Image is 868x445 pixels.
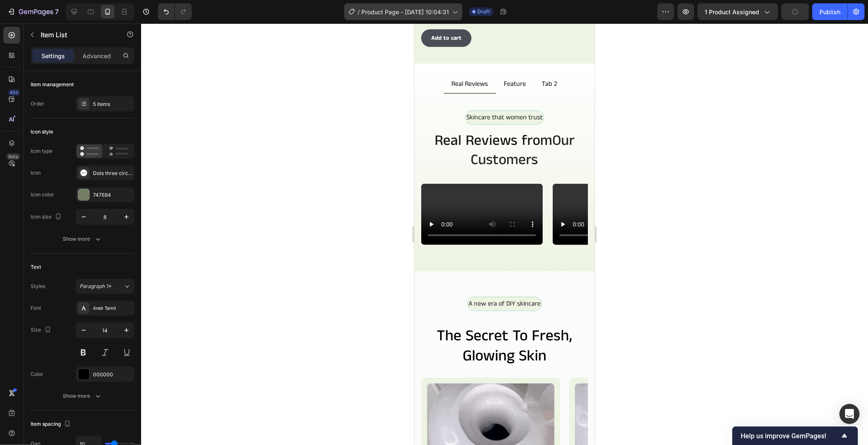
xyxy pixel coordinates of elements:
p: Item List [41,30,112,40]
span: 1 product assigned [705,8,759,16]
div: Undo/Redo [158,3,192,20]
div: Dots three circle filled [93,170,132,177]
p: A new era of DIY skincare [54,275,126,287]
span: Paragraph 1* [80,283,111,290]
div: Anek Tamil [93,305,132,312]
span: Product Page - [DATE] 10:04:31 [361,8,449,16]
button: 7 [3,3,62,20]
div: Icon type [31,147,52,155]
div: Item spacing [31,419,72,430]
div: 5 items [93,100,132,108]
iframe: Design area [415,23,595,445]
div: Icon size [31,211,63,223]
div: Icon [31,169,41,177]
div: Publish [819,8,840,16]
video: Video [138,160,260,221]
h2: the secret to fresh, glowing skin [7,302,173,344]
button: Show more [31,232,134,247]
button: Show survey - Help us improve GemPages! [741,431,850,441]
p: Advanced [82,51,111,60]
div: Styles [31,283,45,290]
span: Help us improve GemPages! [741,432,840,440]
button: 1 product assigned [698,3,778,20]
div: 450 [8,89,20,96]
button: Show more [31,388,134,404]
button: Paragraph 1* [76,279,134,294]
div: Icon style [31,128,53,136]
div: Size [31,324,53,336]
div: Item management [31,81,74,88]
div: Icon color [31,191,54,198]
div: Show more [63,392,102,400]
div: Beta [6,153,20,160]
div: Text [31,263,41,271]
div: Open Intercom Messenger [840,404,860,424]
div: Color [31,370,44,378]
span: Draft [477,8,490,15]
div: Order [31,100,44,108]
div: Font [31,304,41,312]
div: 000000 [93,371,132,378]
button: Publish [812,3,847,20]
span: / [358,8,360,16]
p: 7 [55,7,59,17]
div: Show more [63,235,102,243]
div: 747E64 [93,191,132,199]
p: Settings [41,51,65,60]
